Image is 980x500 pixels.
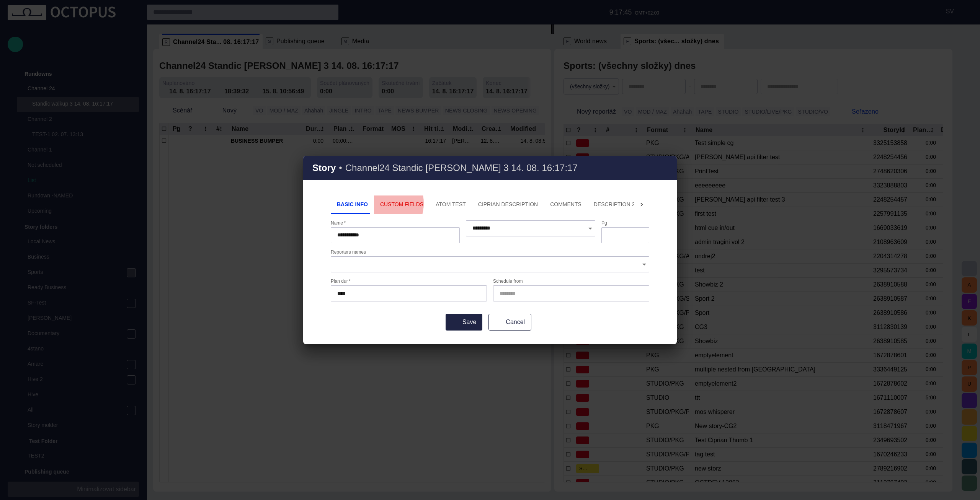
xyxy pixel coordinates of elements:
button: Ciprian description [472,195,544,214]
label: Schedule from [493,278,523,285]
h3: • [339,163,342,173]
button: ATOM Test [430,195,472,214]
button: Comments [544,195,588,214]
button: Cancel [488,314,531,331]
label: Pg [601,220,607,226]
div: Story [303,156,677,180]
h3: Channel24 Standic [PERSON_NAME] 3 14. 08. 16:17:17 [345,163,578,173]
button: Custom Fields [374,195,430,214]
div: Story [303,156,677,344]
button: Save [446,314,482,331]
label: Reporters names [331,249,366,255]
button: Open [639,259,650,270]
label: Plan dur [331,278,351,285]
button: Description 2 [588,195,641,214]
button: Basic Info [331,195,374,214]
label: Name [331,220,346,226]
h2: Story [312,163,336,173]
button: Open [585,223,596,234]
